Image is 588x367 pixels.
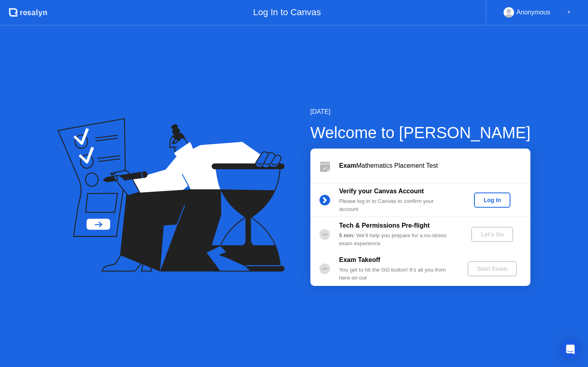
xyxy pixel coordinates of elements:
button: Log In [474,192,510,208]
b: Exam [339,162,356,169]
b: Verify your Canvas Account [339,188,424,194]
b: 5 min [339,232,354,238]
div: Let's Go [474,231,510,238]
div: Log In [477,197,507,203]
div: Start Exam [471,266,514,272]
div: You get to hit the GO button! It’s all you from here on out [339,266,454,282]
div: Anonymous [516,7,550,18]
div: Open Intercom Messenger [561,340,580,359]
b: Tech & Permissions Pre-flight [339,222,430,229]
div: [DATE] [310,107,531,117]
button: Let's Go [471,227,513,242]
div: Please log in to Canvas to confirm your account [339,197,454,214]
button: Start Exam [468,261,517,276]
b: Exam Takeoff [339,256,380,263]
div: Mathematics Placement Test [339,161,530,171]
div: : We’ll help you prepare for a no-stress exam experience [339,232,454,248]
div: Welcome to [PERSON_NAME] [310,121,531,145]
div: ▼ [567,7,571,18]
